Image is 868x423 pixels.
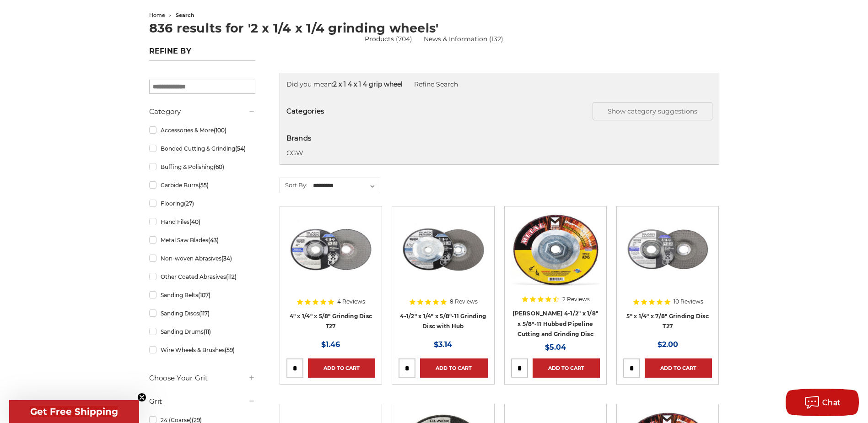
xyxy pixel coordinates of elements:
h5: Brands [286,133,712,144]
a: Other Coated Abrasives [149,269,255,285]
a: Sanding Discs [149,305,255,321]
a: Carbide Burrs [149,177,255,193]
img: 4 inch BHA grinding wheels [286,213,375,286]
button: Close teaser [137,393,146,402]
a: Sanding Drums [149,324,255,340]
img: Mercer 4-1/2" x 1/8" x 5/8"-11 Hubbed Cutting and Light Grinding Wheel [511,213,600,286]
h5: Category [149,106,255,117]
h5: Choose Your Grit [149,373,255,384]
span: (54) [235,145,246,152]
a: Mercer 4-1/2" x 1/8" x 5/8"-11 Hubbed Cutting and Light Grinding Wheel [511,213,600,330]
a: Bonded Cutting & Grinding [149,141,255,157]
span: (117) [199,310,210,317]
span: (59) [225,347,235,353]
span: (43) [208,237,219,244]
span: Get Free Shipping [30,406,118,417]
a: 5 inch x 1/4 inch BHA grinding disc [623,213,712,330]
span: (100) [214,127,226,134]
span: $2.00 [658,340,678,349]
a: Add to Cart [533,358,600,378]
img: 5 inch x 1/4 inch BHA grinding disc [623,213,712,286]
img: BHA 4.5 Inch Grinding Wheel with 5/8 inch hub [399,213,487,286]
span: (27) [184,200,194,207]
h5: Grit [149,396,255,407]
a: News & Information (132) [424,34,503,44]
div: Get Free ShippingClose teaser [9,400,139,423]
a: Sanding Belts [149,287,255,303]
button: Chat [786,389,859,416]
h1: 836 results for '2 x 1/4 x 1/4 grinding wheels' [149,22,719,34]
span: (60) [214,163,224,170]
a: 4 inch BHA grinding wheels [286,213,375,330]
span: $3.14 [434,340,452,349]
h5: Refine by [149,47,255,61]
a: Hand Files [149,214,255,230]
a: Accessories & More [149,122,255,138]
a: Add to Cart [645,358,712,378]
strong: 2 x 1 4 x 1 4 grip wheel [333,80,403,88]
span: (112) [226,273,237,280]
div: Did you mean: [286,80,712,89]
a: Add to Cart [420,358,487,378]
a: CGW [286,149,303,157]
a: BHA 4.5 Inch Grinding Wheel with 5/8 inch hub [399,213,487,330]
a: Non-woven Abrasives [149,250,255,266]
span: Chat [822,398,841,407]
a: Metal Saw Blades [149,232,255,248]
label: Sort By: [280,178,307,192]
a: Refine Search [414,80,458,88]
a: Add to Cart [308,358,375,378]
a: Flooring [149,195,255,211]
a: Buffing & Polishing [149,159,255,175]
span: $5.04 [545,343,566,352]
span: $1.46 [321,340,340,349]
a: Wire Wheels & Brushes [149,342,255,358]
span: (34) [221,255,232,262]
a: Products (704) [365,35,412,43]
button: Show category suggestions [593,102,712,120]
select: Sort By: [312,179,380,193]
a: home [149,12,165,18]
h5: Categories [286,102,712,120]
span: (107) [198,292,210,298]
span: (40) [189,218,200,225]
span: (55) [199,182,209,189]
span: search [176,12,194,18]
span: (11) [204,328,211,335]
